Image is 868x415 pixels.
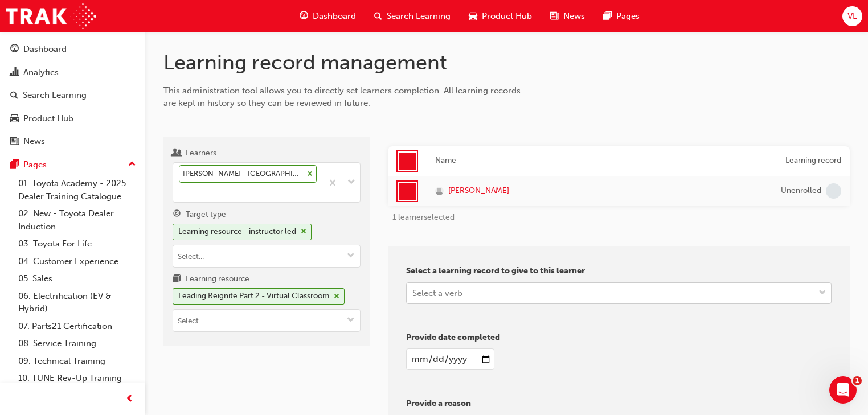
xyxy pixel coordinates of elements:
a: search-iconSearch Learning [365,5,460,28]
p: Select a learning record to give to this learner [406,265,832,278]
span: search-icon [374,9,382,23]
input: Learners[PERSON_NAME] - [GEOGRAPHIC_DATA][PERSON_NAME] Toyota - [GEOGRAPHIC_DATA] [179,187,180,197]
div: [PERSON_NAME] - [GEOGRAPHIC_DATA][PERSON_NAME] Toyota - [GEOGRAPHIC_DATA] [179,166,304,182]
a: [PERSON_NAME] [435,184,764,198]
input: enter a date [406,348,494,370]
span: pages-icon [603,9,612,23]
div: Search Learning [23,89,87,102]
a: news-iconNews [541,5,594,28]
div: Analytics [23,66,59,79]
a: Dashboard [5,39,141,60]
a: 03. Toyota For Life [14,235,141,253]
span: Product Hub [482,10,532,23]
a: Search Learning [5,85,141,106]
button: toggle menu [342,245,360,267]
a: pages-iconPages [594,5,649,28]
p: Provide a reason [406,397,832,410]
span: news-icon [550,9,559,23]
span: target-icon [173,209,181,220]
a: Analytics [5,62,141,83]
span: up-icon [128,157,136,172]
span: cross-icon [334,293,339,300]
div: This administration tool allows you to directly set learners completion. All learning records are... [163,84,534,110]
span: prev-icon [125,392,134,406]
div: News [23,135,45,148]
span: pages-icon [10,160,19,170]
a: guage-iconDashboard [290,5,365,28]
a: 06. Electrification (EV & Hybrid) [14,287,141,318]
div: Pages [23,158,47,171]
button: toggle menu [342,310,360,331]
a: News [5,131,141,152]
span: [PERSON_NAME] [448,184,509,198]
div: Learning resource [186,273,249,285]
a: 01. Toyota Academy - 2025 Dealer Training Catalogue [14,175,141,205]
th: Name [427,146,773,176]
span: 1 [853,376,862,385]
button: Pages [5,154,141,175]
div: Dashboard [23,43,67,56]
span: learningRecordVerb_NONE-icon [826,183,841,199]
span: guage-icon [300,9,308,23]
span: car-icon [469,9,477,23]
a: 05. Sales [14,270,141,287]
span: down-icon [347,252,355,261]
div: Learning resource - instructor led [178,225,296,239]
span: down-icon [818,286,826,301]
a: 07. Parts21 Certification [14,318,141,335]
span: down-icon [347,316,355,326]
span: guage-icon [10,44,19,55]
span: learningresource-icon [173,274,181,285]
a: 08. Service Training [14,335,141,352]
span: 1 learner selected [392,212,455,222]
span: cross-icon [301,228,306,235]
button: DashboardAnalyticsSearch LearningProduct HubNews [5,36,141,154]
div: Unenrolled [781,186,821,196]
span: search-icon [10,91,18,101]
p: Provide date completed [406,331,832,344]
a: car-iconProduct Hub [460,5,541,28]
span: Pages [616,10,640,23]
div: Select a verb [412,286,462,299]
a: 10. TUNE Rev-Up Training [14,369,141,387]
input: Learning resourceLeading Reignite Part 2 - Virtual Classroomcross-icontoggle menu [173,310,360,331]
span: News [563,10,585,23]
div: Learning record [781,154,841,167]
span: users-icon [173,149,181,159]
span: down-icon [347,175,355,190]
span: news-icon [10,137,19,147]
a: 02. New - Toyota Dealer Induction [14,205,141,235]
span: Search Learning [387,10,451,23]
span: Dashboard [313,10,356,23]
iframe: Intercom live chat [829,376,857,404]
div: Learners [186,147,216,159]
span: car-icon [10,114,19,124]
h1: Learning record management [163,50,850,75]
a: Product Hub [5,108,141,129]
div: Product Hub [23,112,73,125]
button: VL [842,6,862,26]
a: 04. Customer Experience [14,253,141,270]
a: 09. Technical Training [14,352,141,370]
input: Target typeLearning resource - instructor ledcross-icontoggle menu [173,245,360,267]
span: VL [847,10,857,23]
span: chart-icon [10,68,19,78]
div: Target type [186,209,226,220]
img: Trak [6,3,96,29]
div: Leading Reignite Part 2 - Virtual Classroom [178,290,329,303]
